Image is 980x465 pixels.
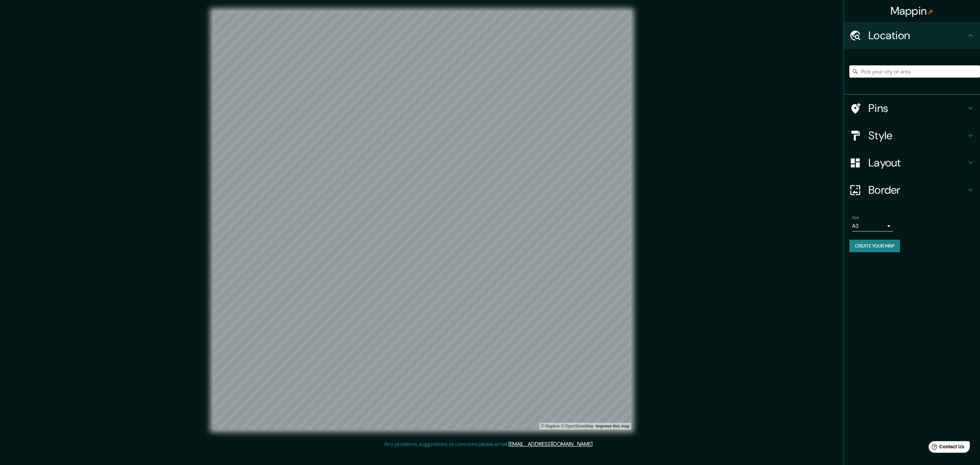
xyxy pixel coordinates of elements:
[928,9,933,15] img: pin-icon.png
[596,424,630,429] a: Map feedback
[868,29,966,42] h4: Location
[868,101,966,115] h4: Pins
[384,440,593,448] p: Any problems, suggestions, or concerns please email .
[868,156,966,170] h4: Layout
[852,221,893,231] div: A3
[844,149,980,176] div: Layout
[844,95,980,122] div: Pins
[844,176,980,204] div: Border
[561,424,594,429] a: OpenStreetMap
[868,129,966,142] h4: Style
[852,215,859,221] label: Size
[213,11,631,430] canvas: Map
[868,183,966,197] h4: Border
[593,440,594,448] div: .
[594,440,596,448] div: .
[919,438,973,458] iframe: Help widget launcher
[508,440,592,448] a: [EMAIL_ADDRESS][DOMAIN_NAME]
[849,65,980,78] input: Pick your city or area
[541,424,560,429] a: Mapbox
[849,240,900,252] button: Create your map
[844,22,980,49] div: Location
[891,4,934,18] h4: Mappin
[844,122,980,149] div: Style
